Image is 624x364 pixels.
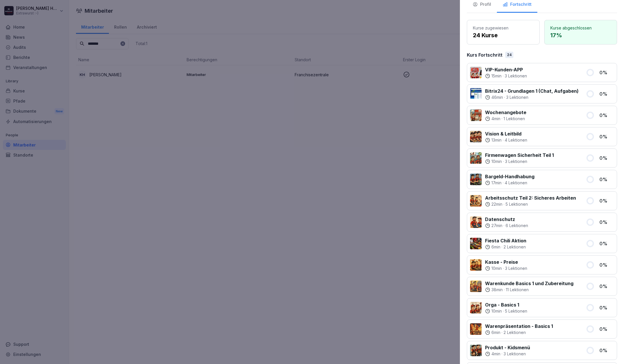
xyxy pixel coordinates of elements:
p: 2 Lektionen [504,244,526,250]
div: · [485,287,573,293]
div: · [485,73,527,79]
p: 6 min [491,244,500,250]
p: 15 min [491,73,502,79]
div: · [485,330,553,335]
p: Orga - Basics 1 [485,301,527,308]
p: 4 min [491,116,500,122]
p: 0 % [599,69,614,76]
p: 0 % [599,90,614,97]
p: 10 min [491,159,502,164]
div: Fortschritt [503,1,532,8]
p: Bargeld-Handhabung [485,173,534,180]
div: · [485,94,579,100]
p: Warenkunde Basics 1 und Zubereitung [485,280,573,287]
p: 2 Lektionen [504,330,526,335]
p: 6 min [491,330,500,335]
p: 3 Lektionen [505,265,527,271]
p: 5 Lektionen [506,201,528,207]
p: 46 min [491,94,503,100]
div: · [485,180,534,186]
p: 11 Lektionen [506,287,529,293]
p: Arbeitsschutz Teil 2: Sicheres Arbeiten [485,194,576,201]
p: Kurs Fortschritt [467,51,502,58]
p: Firmenwagen Sicherheit Teil 1 [485,152,554,159]
p: Vision & Leitbild [485,130,527,137]
p: 10 min [491,308,502,314]
div: · [485,265,527,271]
p: 6 Lektionen [506,223,528,229]
div: 24 [505,52,513,58]
p: 4 Lektionen [505,180,527,186]
p: 13 min [491,137,502,143]
p: Kurse zugewiesen [473,25,534,31]
p: Kasse - Preise [485,259,527,265]
p: 1 Lektionen [504,116,525,122]
p: Datenschutz [485,216,528,223]
p: 0 % [599,112,614,119]
div: · [485,223,528,229]
div: · [485,137,527,143]
p: 38 min [491,287,503,293]
p: 0 % [599,197,614,204]
p: 0 % [599,240,614,247]
p: 0 % [599,176,614,183]
div: · [485,201,576,207]
p: 5 Lektionen [505,308,527,314]
p: 0 % [599,304,614,311]
p: 0 % [599,219,614,226]
p: VIP-Kunden-APP [485,66,527,73]
p: 0 % [599,133,614,140]
p: Bitrix24 - Grundlagen 1 (Chat, Aufgaben) [485,88,579,94]
p: 17 % [550,31,611,40]
p: 27 min [491,223,502,229]
p: 3 Lektionen [505,159,527,164]
p: 0 % [599,347,614,354]
p: 4 Lektionen [505,137,527,143]
div: · [485,116,526,122]
p: 10 min [491,265,502,271]
p: 3 Lektionen [506,94,528,100]
p: Fiesta Chili Aktion [485,237,526,244]
p: Kurse abgeschlossen [550,25,611,31]
p: 3 Lektionen [505,73,527,79]
p: 0 % [599,283,614,290]
p: 0 % [599,261,614,268]
p: 24 Kurse [473,31,534,40]
div: · [485,308,527,314]
p: 3 Lektionen [504,351,526,357]
p: Wochenangebote [485,109,526,116]
p: 0 % [599,326,614,333]
p: Warenpräsentation - Basics 1 [485,323,553,330]
p: 17 min [491,180,502,186]
div: · [485,159,554,164]
p: 0 % [599,155,614,161]
p: 4 min [491,351,500,357]
div: Profil [473,1,491,8]
p: 22 min [491,201,502,207]
div: · [485,351,530,357]
div: · [485,244,526,250]
p: Produkt - Kidsmenü [485,344,530,351]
